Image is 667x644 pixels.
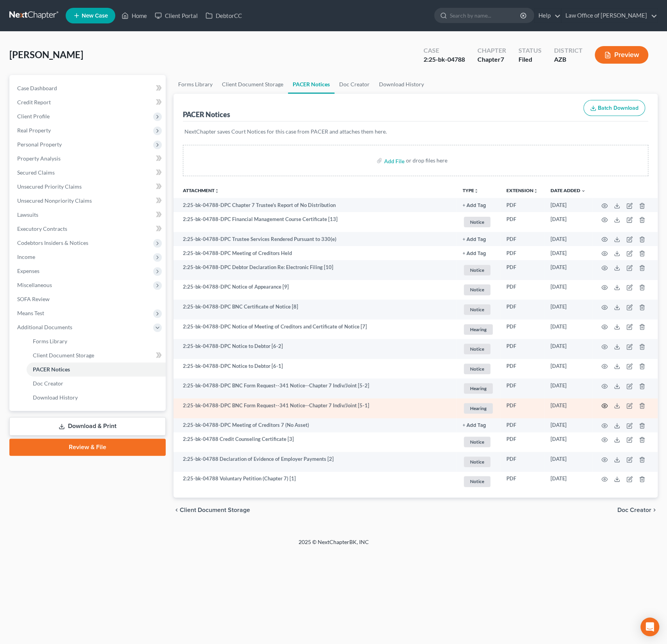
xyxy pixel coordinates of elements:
[27,391,166,405] a: Download History
[184,128,647,136] p: NextChapter saves Court Notices for this case from PACER and attaches them here.
[217,75,288,94] a: Client Document Storage
[544,472,592,492] td: [DATE]
[544,280,592,300] td: [DATE]
[173,260,456,280] td: 2:25-bk-04788-DPC Debtor Declaration Re: Electronic Filing [10]
[463,402,494,415] a: Hearing
[544,398,592,418] td: [DATE]
[477,46,506,55] div: Chapter
[464,364,490,374] span: Notice
[463,250,494,257] a: + Add Tag
[17,253,35,260] span: Income
[111,538,556,552] div: 2025 © NextChapterBK, INC
[11,208,166,222] a: Lawsuits
[334,75,374,94] a: Doc Creator
[500,232,544,246] td: PDF
[463,237,486,242] button: + Add Tag
[464,383,493,394] span: Hearing
[500,418,544,432] td: PDF
[464,344,490,354] span: Notice
[11,152,166,166] a: Property Analysis
[595,46,648,64] button: Preview
[544,319,592,339] td: [DATE]
[519,46,542,55] div: Status
[535,9,561,23] a: Help
[173,280,456,300] td: 2:25-bk-04788-DPC Notice of Appearance [9]
[464,324,493,335] span: Hearing
[544,232,592,246] td: [DATE]
[11,180,166,194] a: Unsecured Priority Claims
[651,507,658,513] i: chevron_right
[27,376,166,391] a: Doc Creator
[500,378,544,398] td: PDF
[500,472,544,492] td: PDF
[463,421,494,429] a: + Add Tag
[17,296,50,302] span: SOFA Review
[554,55,582,64] div: AZB
[27,348,166,362] a: Client Document Storage
[173,300,456,319] td: 2:25-bk-04788-DPC BNC Certificate of Notice [8]
[27,362,166,376] a: PACER Notices
[151,9,202,23] a: Client Portal
[17,113,50,120] span: Client Profile
[173,432,456,452] td: 2:25-bk-04788 Credit Counseling Certificate [3]
[17,225,67,232] span: Executory Contracts
[477,55,506,64] div: Chapter
[598,105,638,111] span: Batch Download
[533,189,538,193] i: unfold_more
[640,617,659,636] div: Open Intercom Messenger
[17,127,51,134] span: Real Property
[544,198,592,212] td: [DATE]
[463,235,494,243] a: + Add Tag
[463,435,494,448] a: Notice
[11,81,166,95] a: Case Dashboard
[17,169,55,176] span: Secured Claims
[500,212,544,232] td: PDF
[544,339,592,359] td: [DATE]
[33,366,70,373] span: PACER Notices
[544,359,592,379] td: [DATE]
[17,197,92,204] span: Unsecured Nonpriority Claims
[173,198,456,212] td: 2:25-bk-04788-DPC Chapter 7 Trustee's Report of No Distribution
[11,292,166,306] a: SOFA Review
[17,99,51,105] span: Credit Report
[500,452,544,472] td: PDF
[202,9,246,23] a: DebtorCC
[173,75,217,94] a: Forms Library
[17,155,61,162] span: Property Analysis
[500,280,544,300] td: PDF
[463,202,494,209] a: + Add Tag
[424,46,465,55] div: Case
[17,282,52,288] span: Miscellaneous
[500,198,544,212] td: PDF
[463,343,494,355] a: Notice
[501,55,504,63] span: 7
[11,222,166,236] a: Executory Contracts
[474,189,479,193] i: unfold_more
[180,507,250,513] span: Client Document Storage
[544,452,592,472] td: [DATE]
[173,378,456,398] td: 2:25-bk-04788-DPC BNC Form Request--341 Notice--Chapter 7 Indiv/Joint [5-2]
[173,507,180,513] i: chevron_left
[464,457,490,467] span: Notice
[544,378,592,398] td: [DATE]
[183,187,219,193] a: Attachmentunfold_more
[173,246,456,260] td: 2:25-bk-04788-DPC Meeting of Creditors Held
[9,417,166,435] a: Download & Print
[33,380,63,387] span: Doc Creator
[544,246,592,260] td: [DATE]
[500,246,544,260] td: PDF
[173,212,456,232] td: 2:25-bk-04788-DPC Financial Management Course Certificate [13]
[463,323,494,336] a: Hearing
[544,418,592,432] td: [DATE]
[500,339,544,359] td: PDF
[544,260,592,280] td: [DATE]
[463,423,486,428] button: + Add Tag
[173,339,456,359] td: 2:25-bk-04788-DPC Notice to Debtor [6-2]
[450,8,521,23] input: Search by name...
[406,157,447,164] div: or drop files here
[551,187,586,193] a: Date Added expand_more
[463,251,486,256] button: + Add Tag
[173,472,456,492] td: 2:25-bk-04788 Voluntary Petition (Chapter 7) [1]
[9,49,83,60] span: [PERSON_NAME]
[11,166,166,180] a: Secured Claims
